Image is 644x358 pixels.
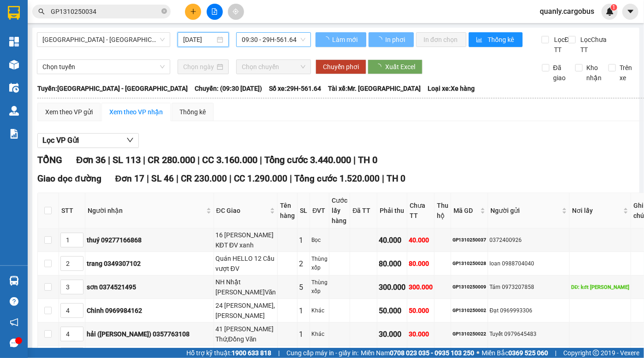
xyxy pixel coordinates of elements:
[215,230,276,250] div: 16 [PERSON_NAME] KĐT ĐV xanh
[369,32,414,47] button: In phơi
[311,236,328,245] div: Bọc
[147,173,149,184] span: |
[8,6,20,20] img: logo-vxr
[616,63,636,83] span: Trên xe
[42,33,165,47] span: Hà Nội - Phủ Lý
[37,85,188,92] b: Tuyến: [GEOGRAPHIC_DATA] - [GEOGRAPHIC_DATA]
[489,330,568,339] div: Tuyết 0979645483
[215,300,276,321] div: 24 [PERSON_NAME],[PERSON_NAME]
[316,32,366,47] button: Làm mới
[453,283,486,291] div: GP1310250009
[143,154,145,165] span: |
[409,235,433,245] div: 40.000
[229,173,232,184] span: |
[264,154,351,165] span: Tổng cước 3.440.000
[379,235,405,246] div: 40.000
[298,193,310,229] th: SL
[42,135,79,146] span: Lọc VP Gửi
[9,83,19,93] img: warehouse-icon
[299,235,308,246] div: 1
[611,4,617,11] sup: 1
[550,35,574,55] span: Lọc Đã TT
[228,4,244,20] button: aim
[310,193,329,229] th: ĐVT
[350,193,377,229] th: Đã TT
[242,33,305,47] span: 09:30 - 29H-561.64
[375,64,385,70] span: loading
[37,133,139,148] button: Lọc VP Gửi
[311,330,328,339] div: Khác
[161,7,167,16] span: close-circle
[294,173,380,184] span: Tổng cước 1.520.000
[197,154,200,165] span: |
[51,6,160,17] input: Tìm tên, số ĐT hoặc mã đơn
[76,154,106,165] span: Đơn 36
[453,260,486,267] div: GP1310250028
[87,258,212,269] div: trang 0349307102
[379,282,405,293] div: 300.000
[488,35,515,45] span: Thống kê
[382,173,384,184] span: |
[361,348,474,358] span: Miền Nam
[148,154,195,165] span: CR 280.000
[622,4,638,20] button: caret-down
[606,7,614,16] img: icon-new-feature
[353,154,356,165] span: |
[332,35,359,45] span: Làm mới
[269,83,321,94] span: Số xe: 29H-561.64
[377,193,407,229] th: Phải thu
[379,258,405,270] div: 80.000
[490,205,560,216] span: Người gửi
[489,259,568,268] div: loan 0988704040
[278,193,298,229] th: Tên hàng
[453,307,486,314] div: GP1310250002
[126,136,134,144] span: down
[311,306,328,315] div: Khác
[477,351,479,355] span: ⚪️
[489,236,568,245] div: 0372400926
[286,348,358,358] span: Cung cấp máy in - giấy in:
[113,154,141,165] span: SL 113
[451,299,488,323] td: GP1310250002
[489,306,568,315] div: Đạt 0969993306
[508,349,548,357] strong: 0369 525 060
[376,36,384,43] span: loading
[593,350,599,356] span: copyright
[87,282,212,292] div: sơn 0374521495
[216,205,268,216] span: ĐC Giao
[242,60,305,74] span: Chọn chuyến
[260,154,262,165] span: |
[387,173,405,184] span: TH 0
[555,348,556,358] span: |
[161,8,167,14] span: close-circle
[532,6,602,17] span: quanly.cargobus
[451,252,488,276] td: GP1310250028
[109,107,163,117] div: Xem theo VP nhận
[186,348,271,358] span: Hỗ trợ kỹ thuật:
[10,339,18,347] span: message
[311,278,328,296] div: Thùng xốp
[451,229,488,252] td: GP1310250037
[572,205,621,216] span: Nơi lấy
[329,193,350,229] th: Cước lấy hàng
[45,107,93,117] div: Xem theo VP gửi
[151,173,174,184] span: SL 46
[37,154,62,165] span: TỔNG
[368,59,423,74] button: Xuất Excel
[435,193,451,229] th: Thu hộ
[453,330,486,338] div: GP1310250022
[115,173,145,184] span: Đơn 17
[87,305,212,316] div: Chinh 0969984162
[409,282,433,292] div: 300.000
[183,35,215,45] input: 15/10/2025
[215,324,276,344] div: 41 [PERSON_NAME] Thứ,Đồng Văn
[379,329,405,340] div: 30.000
[612,4,615,11] span: 1
[290,173,292,184] span: |
[299,258,308,270] div: 2
[190,8,197,15] span: plus
[38,8,45,15] span: search
[9,60,19,70] img: warehouse-icon
[181,173,227,184] span: CR 230.000
[195,83,262,94] span: Chuyến: (09:30 [DATE])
